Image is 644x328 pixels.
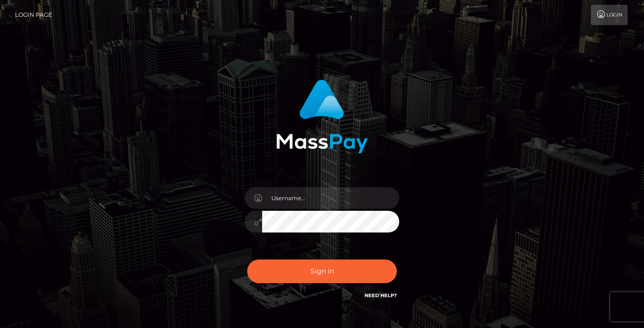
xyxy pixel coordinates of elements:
[247,260,397,283] button: Sign in
[15,5,52,25] a: Login Page
[364,292,397,299] a: Need Help?
[591,5,628,25] a: Login
[276,80,368,153] img: MassPay Login
[262,187,399,209] input: Username...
